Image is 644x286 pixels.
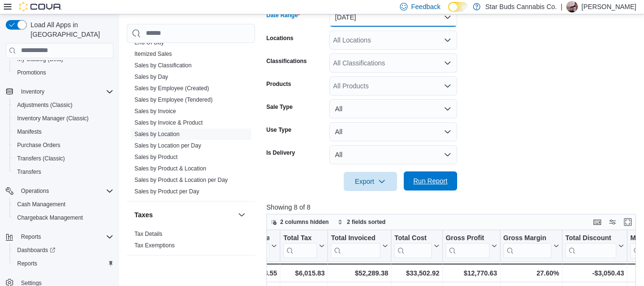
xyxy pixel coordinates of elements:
[10,165,117,179] button: Transfers
[266,57,307,65] label: Classifications
[444,59,451,67] button: Open list of options
[582,1,636,12] p: [PERSON_NAME]
[134,153,178,161] span: Sales by Product
[17,246,55,254] span: Dashboards
[134,154,178,160] a: Sales by Product
[266,34,294,42] label: Locations
[134,130,180,138] span: Sales by Location
[565,267,624,279] div: -$3,050.43
[17,168,41,176] span: Transfers
[17,86,48,97] button: Inventory
[404,171,457,191] button: Run Report
[27,20,113,39] span: Load All Apps in [GEOGRAPHIC_DATA]
[331,234,380,258] div: Total Invoiced
[134,142,201,149] span: Sales by Location per Day
[13,126,113,138] span: Manifests
[13,199,113,210] span: Cash Management
[394,234,431,258] div: Total Cost
[13,139,113,151] span: Purchase Orders
[134,51,172,57] a: Itemized Sales
[134,230,163,238] span: Tax Details
[444,36,451,44] button: Open list of options
[127,37,255,201] div: Sales
[21,233,41,241] span: Reports
[10,257,117,270] button: Reports
[134,85,209,92] a: Sales by Employee (Created)
[344,172,397,191] button: Export
[329,145,457,164] button: All
[134,73,168,81] span: Sales by Day
[19,2,62,11] img: Cova
[446,234,490,258] div: Gross Profit
[245,234,269,258] div: Subtotal
[17,231,113,243] span: Reports
[13,244,59,256] a: Dashboards
[134,131,180,138] a: Sales by Location
[134,96,213,104] span: Sales by Employee (Tendered)
[17,101,72,109] span: Adjustments (Classic)
[10,138,117,152] button: Purchase Orders
[17,231,45,243] button: Reports
[10,211,117,224] button: Chargeback Management
[235,267,277,279] div: $46,273.55
[17,115,89,122] span: Inventory Manager (Classic)
[134,231,163,237] a: Tax Details
[13,199,69,210] a: Cash Management
[2,184,117,198] button: Operations
[2,230,117,244] button: Reports
[329,122,457,141] button: All
[565,234,624,258] button: Total Discount
[566,1,578,12] div: Eric Dawes
[13,67,113,78] span: Promotions
[13,166,113,178] span: Transfers
[394,234,431,243] div: Total Cost
[283,234,325,258] button: Total Tax
[10,152,117,165] button: Transfers (Classic)
[394,267,439,279] div: $33,502.92
[413,176,448,186] span: Run Report
[13,99,76,111] a: Adjustments (Classic)
[13,166,45,178] a: Transfers
[334,216,389,228] button: 2 fields sorted
[134,142,201,149] a: Sales by Location per Day
[134,210,234,220] button: Taxes
[446,234,497,258] button: Gross Profit
[10,98,117,112] button: Adjustments (Classic)
[446,234,490,243] div: Gross Profit
[394,234,439,258] button: Total Cost
[17,260,37,267] span: Reports
[13,139,64,151] a: Purchase Orders
[411,2,440,11] span: Feedback
[267,216,333,228] button: 2 columns hidden
[13,113,113,124] span: Inventory Manager (Classic)
[134,62,192,69] a: Sales by Classification
[13,153,69,164] a: Transfers (Classic)
[10,198,117,211] button: Cash Management
[448,2,468,12] input: Dark Mode
[13,126,45,138] a: Manifests
[329,99,457,118] button: All
[266,103,293,111] label: Sale Type
[266,80,291,88] label: Products
[607,216,618,228] button: Display options
[283,234,317,258] div: Total Tax
[134,62,192,69] span: Sales by Classification
[485,1,557,12] p: Star Buds Cannabis Co.
[347,218,386,226] span: 2 fields sorted
[266,126,291,134] label: Use Type
[592,216,603,228] button: Keyboard shortcuts
[17,201,65,208] span: Cash Management
[13,67,50,78] a: Promotions
[21,187,49,195] span: Operations
[134,242,175,249] span: Tax Exemptions
[13,258,41,269] a: Reports
[565,234,616,243] div: Total Discount
[245,234,269,243] div: Subtotal
[266,202,640,212] p: Showing 8 of 8
[503,234,552,243] div: Gross Margin
[134,50,172,58] span: Itemized Sales
[17,155,65,162] span: Transfers (Classic)
[503,234,552,258] div: Gross Margin
[331,267,388,279] div: $52,289.38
